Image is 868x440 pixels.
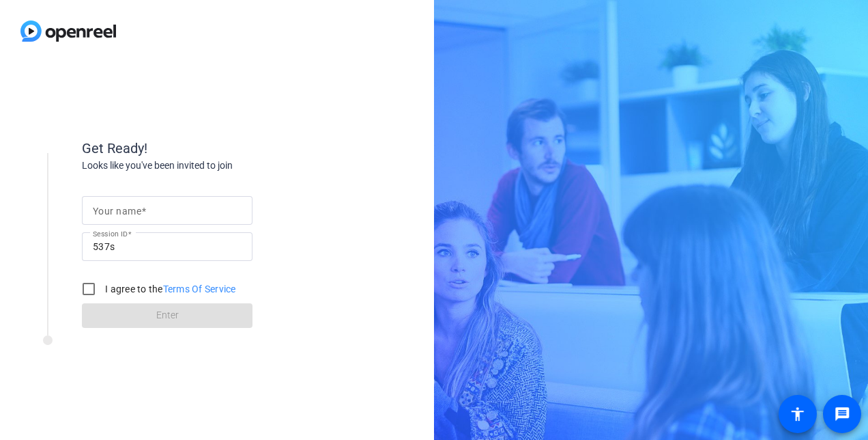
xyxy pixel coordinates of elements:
[93,230,128,238] mat-label: Session ID
[790,406,806,422] mat-icon: accessibility
[82,138,355,159] div: Get Ready!
[834,406,850,422] mat-icon: message
[102,282,236,296] label: I agree to the
[82,159,355,173] div: Looks like you've been invited to join
[163,284,236,294] a: Terms Of Service
[93,206,141,217] mat-label: Your name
